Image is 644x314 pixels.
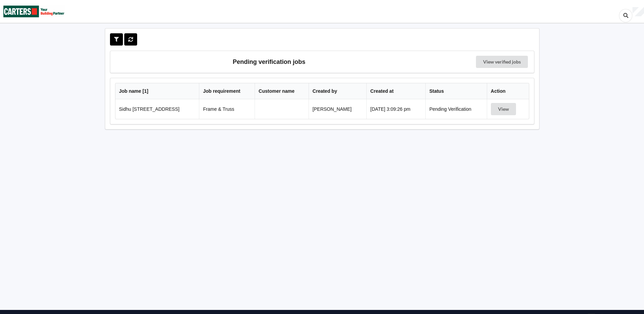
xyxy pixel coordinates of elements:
[309,99,366,119] td: [PERSON_NAME]
[491,103,516,115] button: View
[476,56,528,68] a: View verified jobs
[255,83,309,99] th: Customer name
[3,0,65,22] img: Carters
[309,83,366,99] th: Created by
[491,106,517,112] a: View
[425,99,487,119] td: Pending Verification
[632,7,644,17] div: User Profile
[366,99,425,119] td: [DATE] 3:09:26 pm
[199,99,255,119] td: Frame & Truss
[199,83,255,99] th: Job requirement
[366,83,425,99] th: Created at
[115,56,423,68] h3: Pending verification jobs
[115,83,199,99] th: Job name [ 1 ]
[115,99,199,119] td: Sidhu [STREET_ADDRESS]
[487,83,529,99] th: Action
[425,83,487,99] th: Status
